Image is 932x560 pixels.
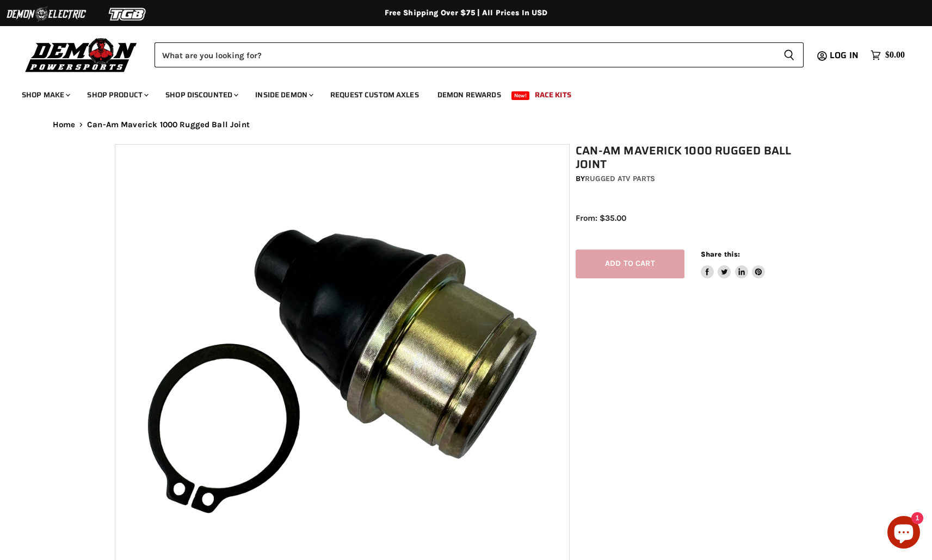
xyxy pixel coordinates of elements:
[79,84,155,106] a: Shop Product
[31,8,902,18] div: Free Shipping Over $75 | All Prices In USD
[511,91,530,100] span: New!
[576,173,824,185] div: by
[585,174,655,183] a: Rugged ATV Parts
[576,144,824,171] h1: Can-Am Maverick 1000 Rugged Ball Joint
[885,50,905,60] span: $0.00
[576,213,626,223] span: From: $35.00
[884,516,923,551] inbox-online-store-chat: Shopify online store chat
[830,48,859,62] span: Log in
[155,42,775,67] input: Search
[825,51,865,60] a: Log in
[247,84,320,106] a: Inside Demon
[865,47,910,63] a: $0.00
[155,42,804,67] form: Product
[775,42,804,67] button: Search
[14,84,77,106] a: Shop Make
[87,120,250,129] span: Can-Am Maverick 1000 Rugged Ball Joint
[527,84,579,106] a: Race Kits
[5,4,87,24] img: Demon Electric Logo 2
[157,84,245,106] a: Shop Discounted
[31,120,902,129] nav: Breadcrumbs
[701,250,740,258] span: Share this:
[53,120,76,129] a: Home
[22,35,141,74] img: Demon Powersports
[429,84,509,106] a: Demon Rewards
[701,250,766,278] aside: Share this:
[87,4,169,24] img: TGB Logo 2
[14,79,902,106] ul: Main menu
[322,84,427,106] a: Request Custom Axles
